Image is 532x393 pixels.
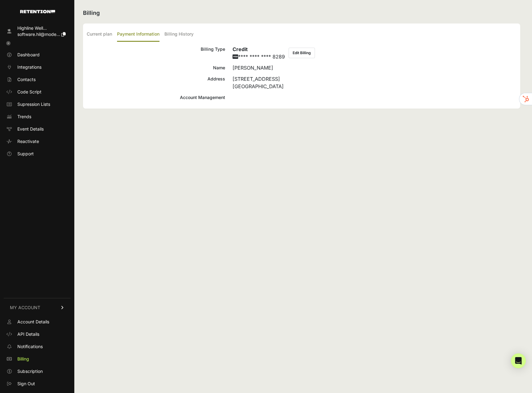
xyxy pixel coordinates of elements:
[4,354,71,364] a: Billing
[87,64,225,71] div: Name
[4,342,71,352] a: Notifications
[164,27,194,42] label: Billing History
[17,319,49,325] span: Account Details
[17,25,66,31] div: Highline Well...
[233,64,517,71] div: [PERSON_NAME]
[17,368,43,374] span: Subscription
[87,94,225,101] div: Account Management
[87,75,225,90] div: Address
[4,50,71,60] a: Dashboard
[4,75,71,84] a: Contacts
[17,356,29,362] span: Billing
[17,343,43,350] span: Notifications
[17,52,40,58] span: Dashboard
[4,136,71,146] a: Reactivate
[289,48,315,58] button: Edit Billing
[4,366,71,376] a: Subscription
[4,124,71,134] a: Event Details
[4,149,71,159] a: Support
[17,89,41,95] span: Code Script
[4,62,71,72] a: Integrations
[4,23,71,39] a: Highline Well... software.hil@mode...
[17,64,41,70] span: Integrations
[4,87,71,97] a: Code Script
[20,10,55,13] img: Retention.com
[117,27,159,42] label: Payment Information
[4,112,71,122] a: Trends
[4,329,71,339] a: API Details
[17,76,36,83] span: Contacts
[83,9,520,17] h2: Billing
[10,304,40,311] span: MY ACCOUNT
[511,353,526,368] div: Open Intercom Messenger
[4,317,71,327] a: Account Details
[17,101,50,107] span: Supression Lists
[17,32,60,37] span: software.hil@mode...
[233,75,517,90] div: [STREET_ADDRESS] [GEOGRAPHIC_DATA]
[17,151,34,157] span: Support
[4,99,71,109] a: Supression Lists
[4,379,71,389] a: Sign Out
[17,138,39,145] span: Reactivate
[4,298,71,317] a: MY ACCOUNT
[233,45,285,53] h6: Credit
[87,45,225,60] div: Billing Type
[17,126,44,132] span: Event Details
[17,381,35,387] span: Sign Out
[87,27,112,42] label: Current plan
[17,331,39,337] span: API Details
[17,114,31,120] span: Trends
